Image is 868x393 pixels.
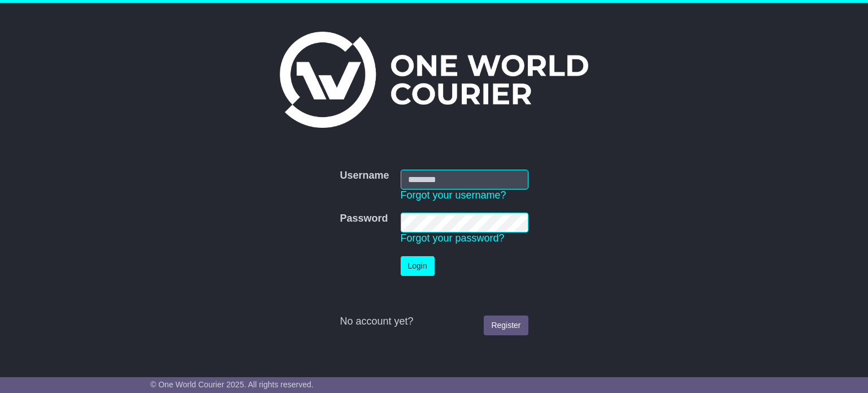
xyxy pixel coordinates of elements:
[340,316,528,328] div: No account yet?
[340,213,388,225] label: Password
[401,256,435,276] button: Login
[401,189,506,201] a: Forgot your username?
[340,170,389,182] label: Username
[401,232,505,244] a: Forgot your password?
[150,380,314,389] span: © One World Courier 2025. All rights reserved.
[280,32,588,128] img: One World
[484,316,528,335] a: Register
